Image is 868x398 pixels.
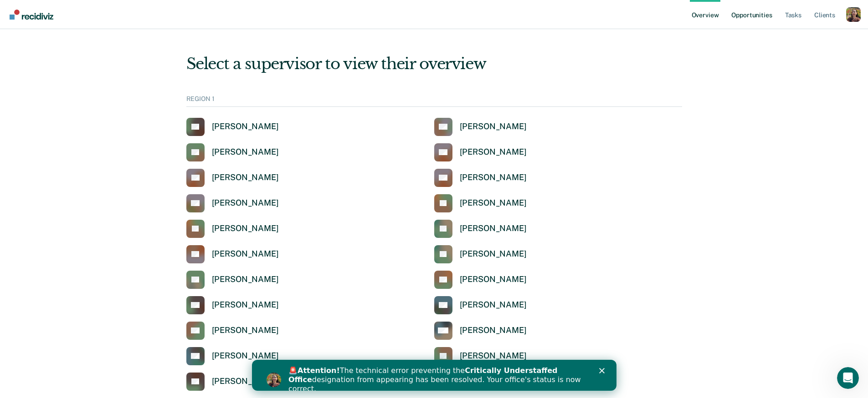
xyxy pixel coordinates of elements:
div: Close [347,8,356,14]
a: [PERSON_NAME] [434,118,527,136]
a: [PERSON_NAME] [186,143,279,161]
a: [PERSON_NAME] [434,143,527,161]
a: [PERSON_NAME] [186,194,279,212]
a: [PERSON_NAME] [186,271,279,289]
div: [PERSON_NAME] [212,147,279,157]
div: 🚨 The technical error preventing the designation from appearing has been resolved. Your office's ... [36,6,335,34]
div: [PERSON_NAME] [460,300,527,310]
a: [PERSON_NAME] [434,322,527,340]
b: Critically Understaffed Office [36,6,306,24]
a: [PERSON_NAME] [186,169,279,187]
div: [PERSON_NAME] [460,223,527,234]
div: Select a supervisor to view their overview [186,55,682,73]
div: [PERSON_NAME] [460,325,527,336]
img: Recidiviz [10,10,53,20]
a: [PERSON_NAME] [434,296,527,314]
iframe: Intercom live chat banner [252,360,616,391]
a: [PERSON_NAME] [186,118,279,136]
div: [PERSON_NAME] [212,249,279,259]
div: [PERSON_NAME] [212,351,279,361]
div: [PERSON_NAME] [460,121,527,132]
div: [PERSON_NAME] [460,172,527,183]
a: [PERSON_NAME] [434,169,527,187]
iframe: Intercom live chat [837,367,859,389]
div: REGION 1 [186,95,682,107]
a: [PERSON_NAME] [186,347,279,365]
div: [PERSON_NAME] [212,325,279,336]
a: [PERSON_NAME] [186,245,279,263]
b: Attention! [46,6,88,15]
div: [PERSON_NAME] [212,198,279,208]
div: [PERSON_NAME] [212,223,279,234]
a: [PERSON_NAME] [434,245,527,263]
div: [PERSON_NAME] [460,147,527,157]
div: [PERSON_NAME] [460,198,527,208]
a: [PERSON_NAME] [434,194,527,212]
div: [PERSON_NAME] [460,351,527,361]
a: [PERSON_NAME] [186,296,279,314]
div: [PERSON_NAME] [212,274,279,285]
div: [PERSON_NAME] [212,172,279,183]
a: [PERSON_NAME] [186,322,279,340]
button: Profile dropdown button [846,7,861,22]
div: [PERSON_NAME] [460,249,527,259]
a: [PERSON_NAME] [434,347,527,365]
a: [PERSON_NAME] [434,271,527,289]
a: [PERSON_NAME] [186,220,279,238]
div: [PERSON_NAME] [212,376,279,387]
div: [PERSON_NAME] [460,274,527,285]
div: [PERSON_NAME] [212,121,279,132]
a: [PERSON_NAME] [186,373,279,391]
div: [PERSON_NAME] [212,300,279,310]
a: [PERSON_NAME] [434,220,527,238]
